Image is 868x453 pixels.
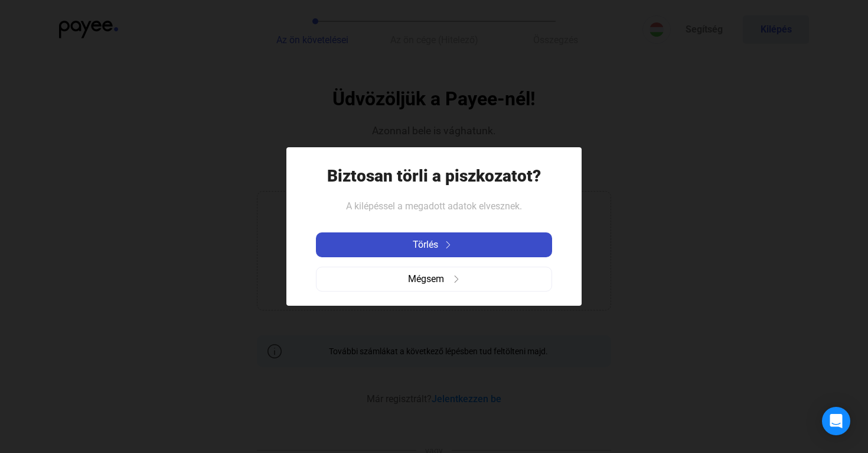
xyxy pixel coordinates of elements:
[453,276,460,283] img: arrow-right-grey
[822,407,850,435] div: Open Intercom Messenger
[346,200,522,212] span: A kilépéssel a megadott adatok elvesznek.
[316,267,552,292] button: Mégsemarrow-right-grey
[316,232,552,257] button: Törlésarrow-right-white
[327,166,541,186] h1: Biztosan törli a piszkozatot?
[413,238,438,252] span: Törlés
[441,241,455,248] img: arrow-right-white
[408,272,444,286] span: Mégsem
